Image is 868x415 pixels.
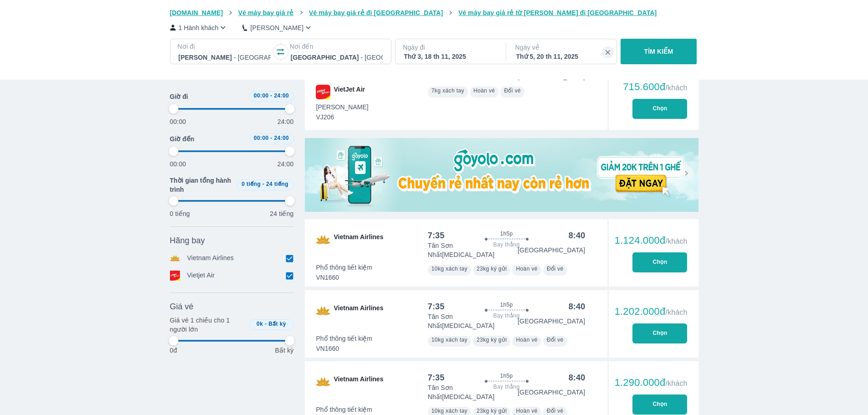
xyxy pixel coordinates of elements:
p: Tân Sơn Nhất [MEDICAL_DATA] [428,312,518,330]
button: Chọn [632,395,687,415]
p: Tân Sơn Nhất [MEDICAL_DATA] [428,241,518,259]
span: 23kg ký gửi [477,266,507,272]
span: Đổi vé [547,408,564,414]
p: Bất kỳ [275,346,293,355]
span: 1h5p [500,230,513,237]
span: Hoàn vé [473,87,495,94]
span: - [270,135,272,141]
span: 10kg xách tay [431,266,467,272]
img: VJ [316,85,330,99]
span: VietJet Air [334,85,365,99]
span: 1h5p [500,301,513,308]
span: Vé máy bay giá rẻ [238,9,294,16]
div: 715.600đ [623,82,687,92]
span: 10kg xách tay [431,408,467,414]
p: 1 Hành khách [179,23,219,32]
div: 7:35 [428,301,445,312]
p: 0đ [170,346,177,355]
span: [PERSON_NAME] [316,102,369,112]
span: Đổi vé [547,266,564,272]
img: VN [316,303,330,318]
p: 00:00 [170,159,186,169]
span: Bất kỳ [268,321,286,327]
p: Vietnam Airlines [187,253,234,263]
span: [DOMAIN_NAME] [170,9,223,16]
span: 24:00 [274,135,289,141]
div: 1.290.000đ [615,377,688,388]
p: Giá vé 1 chiều cho 1 người lớn [170,316,246,334]
span: Hoàn vé [516,408,538,414]
p: Ngày về [515,43,609,52]
img: media-0 [305,138,699,212]
span: VJ206 [316,113,369,122]
span: /khách [665,84,687,92]
span: Vietnam Airlines [334,374,384,389]
p: TÌM KIẾM [644,47,673,56]
span: 00:00 [254,92,269,99]
span: - [262,181,264,187]
span: Hoàn vé [516,266,538,272]
span: Giá vé [170,301,194,312]
span: VN1660 [316,273,373,282]
div: 8:40 [569,301,586,312]
p: 24 tiếng [270,209,293,218]
span: Hãng bay [170,235,205,246]
span: Vietnam Airlines [334,232,384,247]
div: 7:35 [428,230,445,241]
div: Thứ 3, 18 th 11, 2025 [404,52,496,61]
div: 8:40 [569,372,586,383]
div: 7:35 [428,372,445,383]
span: Thời gian tổng hành trình [170,176,233,194]
p: [GEOGRAPHIC_DATA] [518,388,585,397]
span: 1h5p [500,372,513,379]
span: Đổi vé [504,87,521,94]
span: Vietnam Airlines [334,303,384,318]
span: Phổ thông tiết kiệm [316,263,373,272]
span: VN1660 [316,344,373,353]
span: Vé máy bay giá rẻ đi [GEOGRAPHIC_DATA] [309,9,443,16]
p: [GEOGRAPHIC_DATA] [518,317,585,326]
span: 23kg ký gửi [477,408,507,414]
p: Nơi đến [290,42,384,51]
span: - [270,92,272,99]
p: [PERSON_NAME] [250,23,303,32]
img: VN [316,374,330,389]
p: 00:00 [170,117,186,126]
p: 24:00 [277,117,294,126]
button: Chọn [632,99,687,119]
div: Thứ 5, 20 th 11, 2025 [516,52,608,61]
button: Chọn [632,252,687,272]
p: Vietjet Air [187,271,215,281]
p: Ngày đi [403,43,497,52]
p: 0 tiếng [170,209,190,218]
span: 23kg ký gửi [477,337,507,343]
span: Giờ đến [170,134,195,143]
p: Nơi đi [178,42,272,51]
button: Next [679,166,694,181]
span: Đổi vé [547,337,564,343]
span: - [265,321,267,327]
button: Chọn [632,323,687,343]
span: Phổ thông tiết kiệm [316,334,373,343]
p: Tân Sơn Nhất [MEDICAL_DATA] [428,383,518,401]
p: [GEOGRAPHIC_DATA] [518,246,585,255]
span: 0k [257,321,263,327]
span: /khách [665,237,687,245]
span: Vé máy bay giá rẻ từ [PERSON_NAME] đi [GEOGRAPHIC_DATA] [458,9,657,16]
p: 24:00 [277,159,294,169]
span: Phổ thông tiết kiệm [316,405,373,414]
span: /khách [665,308,687,316]
span: 7kg xách tay [431,87,464,94]
div: 1.202.000đ [615,306,688,317]
img: VN [316,232,330,247]
span: 10kg xách tay [431,337,467,343]
button: [PERSON_NAME] [242,23,313,32]
span: 00:00 [254,135,269,141]
button: TÌM KIẾM [621,39,697,64]
button: 1 Hành khách [170,23,228,32]
div: 8:40 [569,230,586,241]
span: /khách [665,379,687,387]
div: 1.124.000đ [615,235,688,246]
span: 24 tiếng [266,181,288,187]
span: 24:00 [274,92,289,99]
